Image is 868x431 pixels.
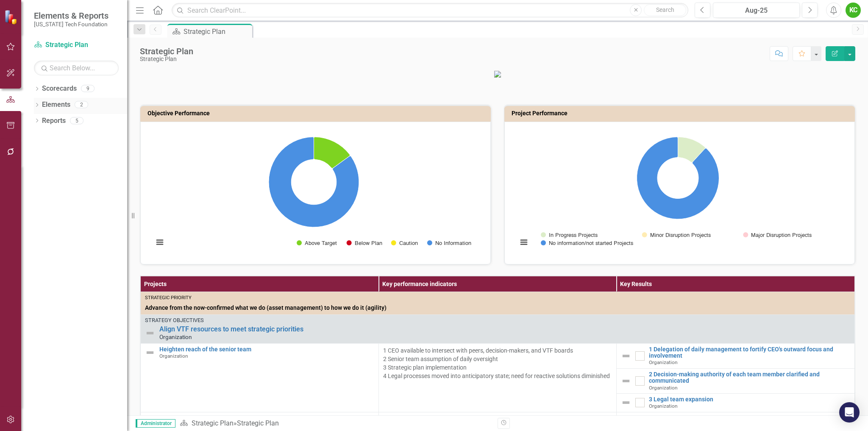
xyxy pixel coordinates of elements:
td: Double-Click to Edit Right Click for Context Menu [617,343,855,368]
a: Elements [42,100,70,110]
div: 5 [70,117,83,124]
a: Strategic Plan [34,40,119,50]
svg: Interactive chart [149,128,479,256]
a: Heighten reach of the senior team [159,346,374,353]
img: Not Defined [621,376,631,386]
span: Organization [159,353,188,359]
a: 1 Delegation of daily management to fortify CEO's outward focus and involvement [649,346,850,359]
path: Caution, 0. [332,156,351,169]
a: 2 Decision-making authority of each team member clarified and communicated [649,371,850,384]
img: VTF_logo_500%20(13).png [494,71,501,78]
button: Show In Progress Projects [541,232,598,238]
button: View chart menu, Chart [518,236,530,248]
div: Strategic Plan [237,419,279,427]
svg: Interactive chart [513,128,843,256]
span: Organization [649,385,678,391]
div: 9 [81,85,95,92]
button: Show Above Target [297,240,337,246]
img: ClearPoint Strategy [4,10,19,25]
div: Strategy Objectives [145,317,850,323]
h3: Objective Performance [147,110,487,117]
path: Above Target, 3. [314,137,350,168]
p: 1 CEO available to intersect with peers, decision-makers, and VTF boards 2 Senior team assumption... [383,346,612,380]
div: Chart. Highcharts interactive chart. [513,128,846,256]
button: Aug-25 [713,3,800,18]
button: Show Caution [391,240,418,246]
span: Search [656,6,674,13]
a: Align VTF resources to meet strategic priorities [159,325,850,333]
path: Major Disruption Projects, 0. [692,148,706,163]
h3: Project Performance [512,110,851,117]
small: [US_STATE] Tech Foundation [34,21,108,28]
input: Search ClearPoint... [172,3,688,18]
button: Show No information/not started Projects [541,240,633,246]
img: Not Defined [621,398,631,408]
td: Double-Click to Edit Right Click for Context Menu [617,368,855,393]
span: Organization [159,334,192,340]
img: Not Defined [621,351,631,361]
div: 2 [75,101,88,108]
img: Not Defined [145,328,155,338]
a: 1 Relationships with President and Chief Operating Officer expanded to include University leaders... [649,415,850,428]
td: Double-Click to Edit Right Click for Context Menu [617,393,855,412]
span: Administrator [136,419,175,428]
path: No Information, 17. [269,137,359,227]
button: Show Minor Disruption Projects [642,232,711,238]
div: Strategic Plan [140,56,193,62]
button: Show Major Disruption Projects [743,232,812,238]
button: Search [644,4,686,16]
button: Show Below Plan [347,240,382,246]
span: Organization [649,359,678,365]
span: Organization [649,403,678,409]
td: Double-Click to Edit [378,343,617,412]
td: Double-Click to Edit Right Click for Context Menu [141,315,855,343]
td: Double-Click to Edit Right Click for Context Menu [141,343,379,412]
td: Double-Click to Edit [141,292,855,315]
div: Aug-25 [716,6,797,16]
a: Sustain and enhance the partnership with the University [159,415,374,421]
button: Show No Information [427,240,471,246]
div: Chart. Highcharts interactive chart. [149,128,482,256]
div: Strategic Plan [184,26,250,37]
a: Reports [42,116,66,126]
a: 3 Legal team expansion [649,396,850,403]
div: Open Intercom Messenger [839,402,860,423]
div: » [180,419,491,428]
input: Search Below... [34,61,119,75]
path: No information/not started Projects, 67. [637,137,719,219]
img: Not Defined [145,348,155,358]
div: Strategic Priority [145,295,850,301]
button: KC [846,3,861,18]
div: Strategic Plan [140,47,193,56]
a: Strategic Plan [192,419,234,427]
span: Elements & Reports [34,11,108,21]
button: View chart menu, Chart [154,236,166,248]
span: Advance from the now-confirmed what we do (asset management) to how we do it (agility) [145,303,850,312]
a: Scorecards [42,84,77,94]
path: In Progress Projects, 9. [678,137,705,162]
